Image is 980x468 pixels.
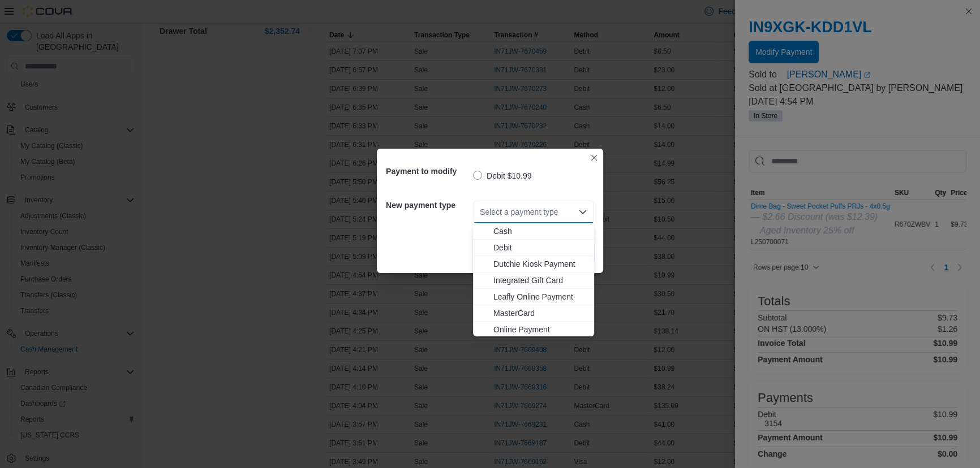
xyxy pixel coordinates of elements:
[493,275,587,286] span: Integrated Gift Card
[473,169,531,183] label: Debit $10.99
[386,194,471,216] h5: New payment type
[473,289,594,305] button: Leafly Online Payment
[473,322,594,338] button: Online Payment
[493,291,587,302] span: Leafly Online Payment
[473,256,594,272] button: Dutchie Kiosk Payment
[493,324,587,335] span: Online Payment
[480,205,481,219] input: Accessible screen reader label
[493,242,587,253] span: Debit
[578,207,587,216] button: Close list of options
[493,226,587,237] span: Cash
[473,223,594,354] div: Choose from the following options
[473,223,594,240] button: Cash
[473,272,594,289] button: Integrated Gift Card
[386,160,471,183] h5: Payment to modify
[493,307,587,319] span: MasterCard
[587,151,601,164] button: Closes this modal window
[493,258,587,270] span: Dutchie Kiosk Payment
[473,240,594,256] button: Debit
[473,305,594,322] button: MasterCard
